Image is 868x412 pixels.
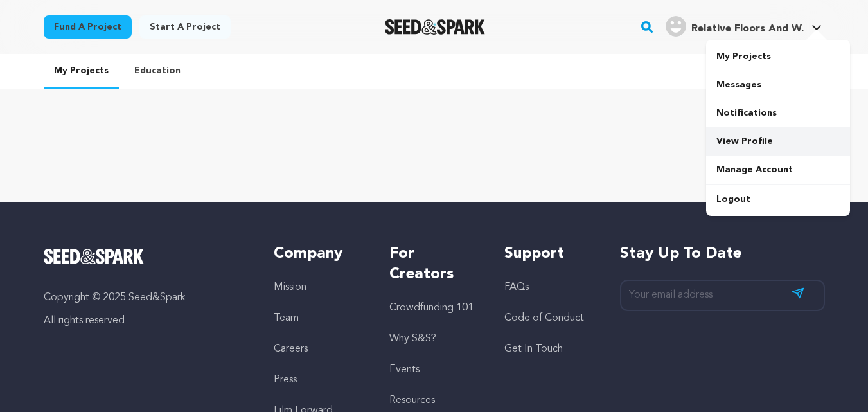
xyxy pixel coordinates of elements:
[666,16,686,37] img: user.png
[389,334,436,344] a: Why S&S?
[620,280,825,311] input: Your email address
[663,13,824,37] a: Relative Floors And W.'s Profile
[44,54,119,89] a: My Projects
[504,282,529,292] a: FAQs
[666,16,804,37] div: Relative Floors And W.'s Profile
[706,127,850,156] a: View Profile
[44,249,249,264] a: Seed&Spark Homepage
[274,244,363,264] h5: Company
[385,19,486,35] a: Seed&Spark Homepage
[389,244,479,285] h5: For Creators
[385,19,486,35] img: Seed&Spark Logo Dark Mode
[706,99,850,127] a: Notifications
[389,364,420,375] a: Events
[706,156,850,184] a: Manage Account
[124,54,191,87] a: Education
[504,313,584,323] a: Code of Conduct
[504,344,563,354] a: Get In Touch
[706,185,850,213] a: Logout
[274,313,299,323] a: Team
[44,249,145,264] img: Seed&Spark Logo
[620,244,825,264] h5: Stay up to date
[44,15,132,39] a: Fund a project
[691,24,804,34] span: Relative Floors And W.
[44,313,249,328] p: All rights reserved
[139,15,231,39] a: Start a project
[706,71,850,99] a: Messages
[706,42,850,71] a: My Projects
[389,395,435,406] a: Resources
[389,303,474,313] a: Crowdfunding 101
[44,290,249,305] p: Copyright © 2025 Seed&Spark
[504,244,594,264] h5: Support
[663,13,824,40] span: Relative Floors And W.'s Profile
[274,375,297,385] a: Press
[274,344,308,354] a: Careers
[274,282,306,292] a: Mission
